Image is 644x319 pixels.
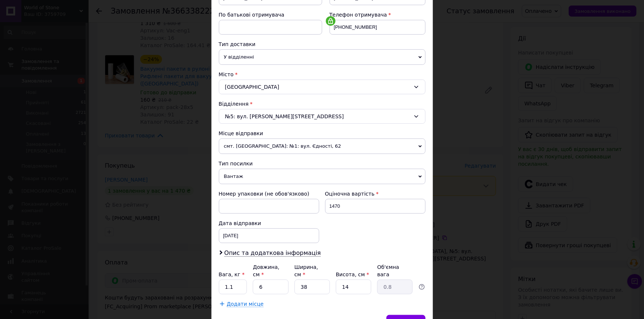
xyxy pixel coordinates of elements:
span: смт. [GEOGRAPHIC_DATA]: №1: вул. Єдності, 62 [219,139,426,154]
div: Оціночна вартість [325,190,426,197]
input: +380 [330,20,426,35]
span: Вантаж [219,169,426,184]
div: Місто [219,71,426,78]
div: №5: вул. [PERSON_NAME][STREET_ADDRESS] [219,109,426,124]
span: Телефон отримувача [330,12,387,18]
div: Дата відправки [219,220,319,227]
label: Довжина, см [253,264,279,277]
span: Опис та додаткова інформація [224,249,321,257]
div: Об'ємна вага [377,263,413,278]
div: [GEOGRAPHIC_DATA] [219,80,426,94]
span: Тип доставки [219,41,256,47]
span: Тип посилки [219,161,253,166]
div: Номер упаковки (не обов'язково) [219,190,319,197]
div: Відділення [219,100,426,108]
span: По батькові отримувача [219,12,285,18]
label: Висота, см [336,271,369,277]
span: Додати місце [227,301,264,307]
span: У відділенні [219,49,426,65]
label: Ширина, см [295,264,318,277]
span: Місце відправки [219,130,264,136]
label: Вага, кг [219,271,245,277]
